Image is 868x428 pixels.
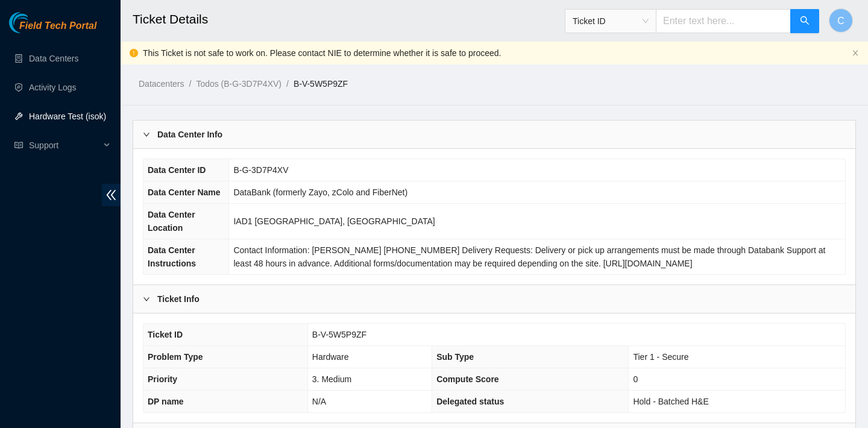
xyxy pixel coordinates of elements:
span: B-G-3D7P4XV [233,165,288,175]
a: Activity Logs [29,83,77,92]
span: N/A [312,397,326,406]
span: close [852,49,859,57]
span: Compute Score [436,374,498,384]
span: Data Center Location [148,210,195,233]
span: Contact Information: [PERSON_NAME] [PHONE_NUMBER] Delivery Requests: Delivery or pick up arrangem... [233,245,825,268]
b: Ticket Info [157,292,200,306]
span: search [800,16,810,27]
a: Hardware Test (isok) [29,112,106,121]
span: 0 [633,374,638,384]
span: Ticket ID [573,12,649,30]
a: Datacenters [139,79,184,89]
button: C [829,8,853,33]
div: Ticket Info [133,285,855,313]
input: Enter text here... [656,9,791,33]
span: B-V-5W5P9ZF [312,330,366,339]
span: 3. Medium [312,374,351,384]
span: DataBank (formerly Zayo, zColo and FiberNet) [233,187,407,197]
span: double-left [102,184,121,206]
div: Data Center Info [133,121,855,148]
span: Data Center Instructions [148,245,196,268]
span: / [286,79,289,89]
span: Priority [148,374,177,384]
span: Hold - Batched H&E [633,397,708,406]
span: Hardware [312,352,349,362]
span: DP name [148,397,184,406]
button: search [790,9,819,33]
a: Todos (B-G-3D7P4XV) [196,79,281,89]
a: Akamai TechnologiesField Tech Portal [9,22,96,37]
span: Data Center Name [148,187,221,197]
span: Data Center ID [148,165,206,175]
span: Field Tech Portal [19,20,96,32]
b: Data Center Info [157,128,222,141]
a: Data Centers [29,54,78,63]
button: close [852,49,859,57]
span: Ticket ID [148,330,183,339]
span: right [143,295,150,303]
span: Tier 1 - Secure [633,352,688,362]
span: Support [29,133,100,157]
span: Sub Type [436,352,474,362]
span: C [837,13,844,28]
span: / [189,79,191,89]
span: read [14,141,23,149]
span: right [143,131,150,138]
span: Problem Type [148,352,203,362]
a: B-V-5W5P9ZF [294,79,348,89]
span: Delegated status [436,397,504,406]
img: Akamai Technologies [9,12,61,33]
span: IAD1 [GEOGRAPHIC_DATA], [GEOGRAPHIC_DATA] [233,216,435,226]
